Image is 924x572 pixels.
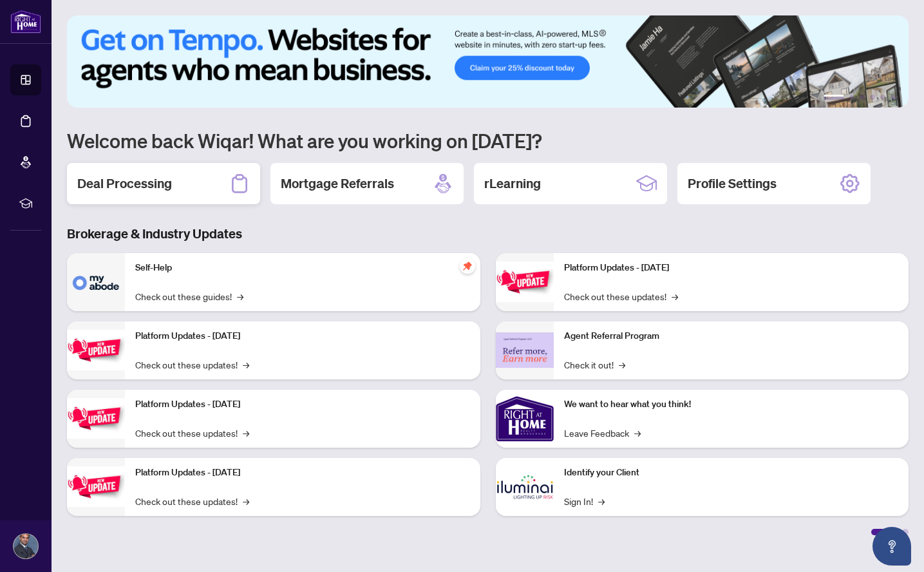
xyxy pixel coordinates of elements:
p: Agent Referral Program [564,329,899,343]
span: → [237,289,243,303]
img: Profile Icon [14,534,38,558]
span: → [598,494,605,508]
span: → [243,494,249,508]
img: Platform Updates - June 23, 2025 [496,262,554,302]
a: Check out these updates!→ [135,426,249,440]
span: pushpin [460,258,475,274]
p: We want to hear what you think! [564,397,899,412]
p: Platform Updates - [DATE] [564,261,899,275]
span: → [243,426,249,440]
img: Platform Updates - July 21, 2025 [67,398,125,439]
h2: Deal Processing [77,175,172,193]
p: Self-Help [135,261,470,275]
a: Check out these guides!→ [135,289,243,303]
h2: Mortgage Referrals [281,175,394,193]
img: Platform Updates - July 8, 2025 [67,466,125,507]
p: Platform Updates - [DATE] [135,329,470,343]
h1: Welcome back Wiqar! What are you working on [DATE]? [67,128,909,153]
h2: rLearning [484,175,541,193]
p: Platform Updates - [DATE] [135,466,470,480]
p: Platform Updates - [DATE] [135,397,470,412]
button: 4 [870,95,875,100]
button: 6 [891,95,896,100]
img: Agent Referral Program [496,332,554,368]
a: Leave Feedback→ [564,426,641,440]
img: Slide 0 [67,15,909,108]
p: Identify your Client [564,466,899,480]
h3: Brokerage & Industry Updates [67,225,909,243]
h2: Profile Settings [688,175,777,193]
span: → [634,426,641,440]
a: Check out these updates!→ [135,357,249,372]
span: → [243,357,249,372]
button: Open asap [872,527,911,566]
span: → [672,289,678,303]
img: We want to hear what you think! [496,390,554,448]
span: → [619,357,625,372]
img: Platform Updates - September 16, 2025 [67,330,125,370]
button: 2 [849,95,854,100]
img: logo [10,10,41,33]
a: Check out these updates!→ [135,494,249,508]
button: 5 [880,95,885,100]
button: 1 [824,95,844,100]
button: 3 [860,95,865,100]
a: Check out these updates!→ [564,289,678,303]
a: Check it out!→ [564,357,625,372]
a: Sign In!→ [564,494,605,508]
img: Identify your Client [496,458,554,516]
img: Self-Help [67,253,125,311]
